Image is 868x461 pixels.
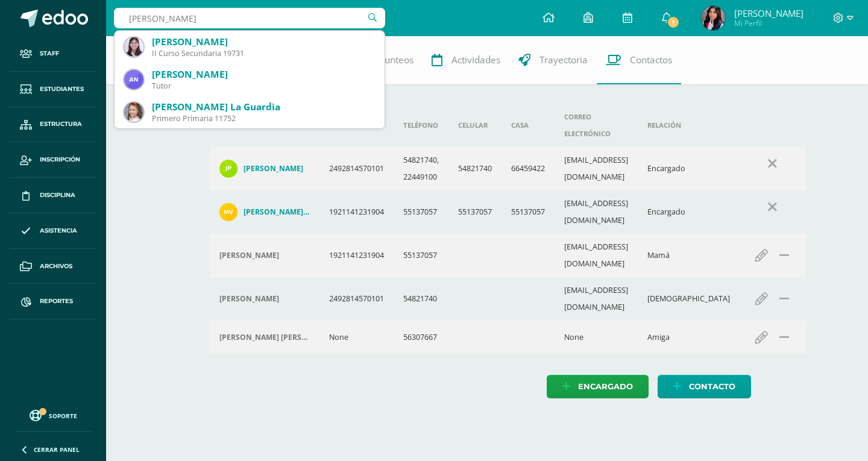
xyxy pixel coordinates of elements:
[394,321,448,354] td: 56307667
[638,277,740,321] td: [DEMOGRAPHIC_DATA]
[34,445,80,454] span: Cerrar panel
[10,249,96,284] a: Archivos
[10,36,96,72] a: Staff
[555,147,638,190] td: [EMAIL_ADDRESS][DOMAIN_NAME]
[14,407,92,423] a: Soporte
[394,190,448,234] td: 55137057
[509,36,597,84] a: Trayectoria
[630,54,672,66] span: Contactos
[40,226,77,236] span: Asistencia
[502,190,555,234] td: 55137057
[40,49,59,58] span: Staff
[597,36,681,84] a: Contactos
[319,147,394,190] td: 2492814570101
[448,147,502,190] td: 54821740
[40,119,82,129] span: Estructura
[638,104,740,147] th: Relación
[40,262,72,271] span: Archivos
[244,164,303,174] h4: [PERSON_NAME]
[451,54,500,66] span: Actividades
[423,36,509,84] a: Actividades
[152,48,375,58] div: II Curso Secundaria 19731
[219,294,310,304] div: Juan Piloña
[555,277,638,321] td: [EMAIL_ADDRESS][DOMAIN_NAME]
[319,234,394,277] td: 1921141231904
[379,54,414,66] span: Punteos
[658,375,751,398] a: Contacto
[152,101,375,113] div: [PERSON_NAME] La Guardia
[502,147,555,190] td: 66459422
[667,16,680,29] span: 1
[49,412,77,420] span: Soporte
[555,190,638,234] td: [EMAIL_ADDRESS][DOMAIN_NAME]
[152,68,375,81] div: [PERSON_NAME]
[555,321,638,354] td: None
[689,375,735,398] span: Contacto
[638,147,740,190] td: Encargado
[448,104,502,147] th: Celular
[219,160,310,178] a: [PERSON_NAME]
[219,333,310,342] div: Maria Rene La Guardia de Bobadilla
[638,321,740,354] td: Amiga
[219,251,310,260] div: Alejandra Vargas Alvarez
[40,190,75,200] span: Disciplina
[219,294,279,304] h4: [PERSON_NAME]
[152,36,375,48] div: [PERSON_NAME]
[40,84,84,94] span: Estudiantes
[394,147,448,190] td: 54821740, 22449100
[124,70,143,89] img: b21fcde245ec40ff4b99a31b6f2147a9.png
[10,72,96,107] a: Estudiantes
[219,203,237,221] img: 9cb5beba76c96f0bc49f6cafb6c20c19.png
[152,81,375,91] div: Tutor
[638,234,740,277] td: Mamá
[701,6,725,30] img: 331a885a7a06450cabc094b6be9ba622.png
[394,234,448,277] td: 55137057
[539,54,588,66] span: Trayectoria
[319,190,394,234] td: 1921141231904
[319,321,394,354] td: None
[555,104,638,147] th: Correo electrónico
[219,251,279,260] h4: [PERSON_NAME]
[219,333,310,342] h4: [PERSON_NAME] [PERSON_NAME]
[40,155,80,165] span: Inscripción
[152,113,375,124] div: Primero Primaria 11752
[244,207,310,217] h4: [PERSON_NAME] [PERSON_NAME]
[10,142,96,178] a: Inscripción
[10,178,96,213] a: Disciplina
[555,234,638,277] td: [EMAIL_ADDRESS][DOMAIN_NAME]
[10,284,96,319] a: Reportes
[448,190,502,234] td: 55137057
[219,160,237,178] img: cda8e8ab6ec173c60cc687d4366f14bd.png
[114,8,385,28] input: Busca un usuario...
[124,102,143,122] img: 30489def6c0d72a86983dbe48d015fb4.png
[10,107,96,143] a: Estructura
[124,37,143,57] img: 9a5f561183acc98906b744bf4cf9b418.png
[10,213,96,249] a: Asistencia
[394,277,448,321] td: 54821740
[734,18,804,28] span: Mi Perfil
[40,296,73,306] span: Reportes
[394,104,448,147] th: Teléfono
[734,7,804,19] span: [PERSON_NAME]
[219,203,310,221] a: [PERSON_NAME] [PERSON_NAME]
[638,190,740,234] td: Encargado
[578,375,633,398] span: Encargado
[502,104,555,147] th: Casa
[319,277,394,321] td: 2492814570101
[547,375,649,398] a: Encargado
